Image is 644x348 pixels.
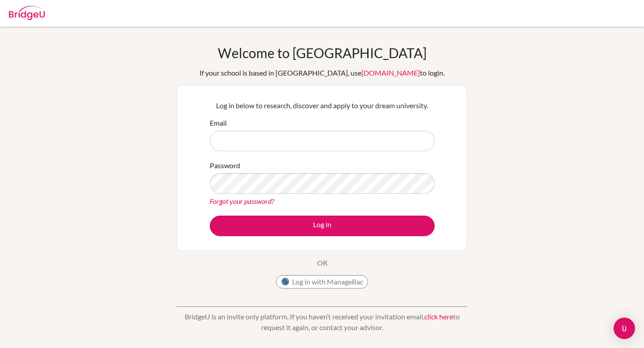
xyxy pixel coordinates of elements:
a: [DOMAIN_NAME] [361,68,420,77]
div: Open Intercom Messenger [614,318,635,339]
p: OR [317,258,327,268]
label: Email [210,118,227,128]
button: Log in [210,216,435,236]
a: Forgot your password? [210,197,274,205]
label: Password [210,160,240,171]
img: Bridge-U [9,6,45,20]
a: click here [424,312,453,321]
h1: Welcome to [GEOGRAPHIC_DATA] [218,45,427,61]
p: BridgeU is an invite only platform. If you haven’t received your invitation email, to request it ... [177,311,467,333]
div: If your school is based in [GEOGRAPHIC_DATA], use to login. [199,68,445,78]
button: Log in with ManageBac [276,275,368,289]
p: Log in below to research, discover and apply to your dream university. [210,100,435,111]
